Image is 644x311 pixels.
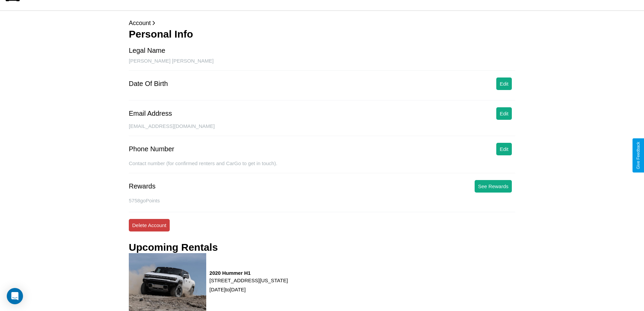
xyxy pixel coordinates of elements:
div: [EMAIL_ADDRESS][DOMAIN_NAME] [129,123,515,136]
button: Edit [496,77,512,90]
img: rental [129,253,206,311]
h3: Upcoming Rentals [129,242,218,253]
h3: 2020 Hummer H1 [210,270,288,276]
p: Account [129,18,515,28]
button: Delete Account [129,219,170,231]
div: Date Of Birth [129,80,168,88]
div: Contact number (for confirmed renters and CarGo to get in touch). [129,160,515,173]
div: Email Address [129,110,172,117]
p: 5758 goPoints [129,196,515,205]
button: See Rewards [475,180,512,193]
div: Rewards [129,182,156,190]
p: [DATE] to [DATE] [210,285,288,294]
h3: Personal Info [129,28,515,40]
div: Phone Number [129,145,174,153]
button: Edit [496,107,512,120]
p: [STREET_ADDRESS][US_STATE] [210,276,288,285]
button: Edit [496,143,512,155]
div: [PERSON_NAME] [PERSON_NAME] [129,58,515,71]
div: Give Feedback [636,142,641,169]
div: Legal Name [129,47,165,54]
div: Open Intercom Messenger [7,288,23,304]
